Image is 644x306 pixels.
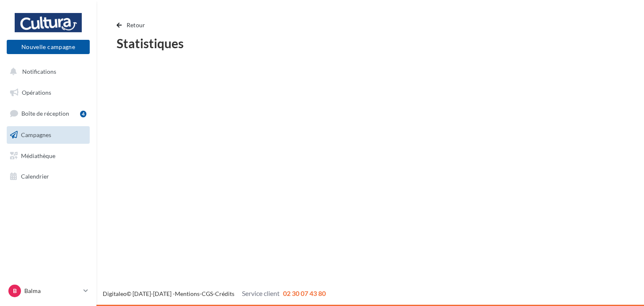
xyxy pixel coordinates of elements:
a: Opérations [5,84,91,101]
span: B [13,287,17,295]
p: Balma [24,287,80,295]
span: © [DATE]-[DATE] - - - [103,290,326,297]
span: Service client [242,289,280,297]
span: Opérations [22,89,51,96]
a: B Balma [7,283,90,299]
a: Boîte de réception4 [5,104,91,122]
a: Crédits [215,290,234,297]
span: Calendrier [21,173,49,180]
a: Mentions [175,290,200,297]
span: Campagnes [21,131,51,138]
a: Campagnes [5,126,91,144]
a: CGS [202,290,213,297]
button: Retour [117,20,149,30]
span: Notifications [22,68,56,75]
a: Médiathèque [5,147,91,165]
span: Retour [127,21,145,29]
span: Médiathèque [21,152,55,159]
div: 4 [80,111,86,117]
span: 02 30 07 43 80 [283,289,326,297]
span: Boîte de réception [21,110,69,117]
button: Nouvelle campagne [7,40,90,54]
button: Notifications [5,63,88,80]
div: Statistiques [117,37,624,49]
a: Digitaleo [103,290,127,297]
a: Calendrier [5,168,91,185]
